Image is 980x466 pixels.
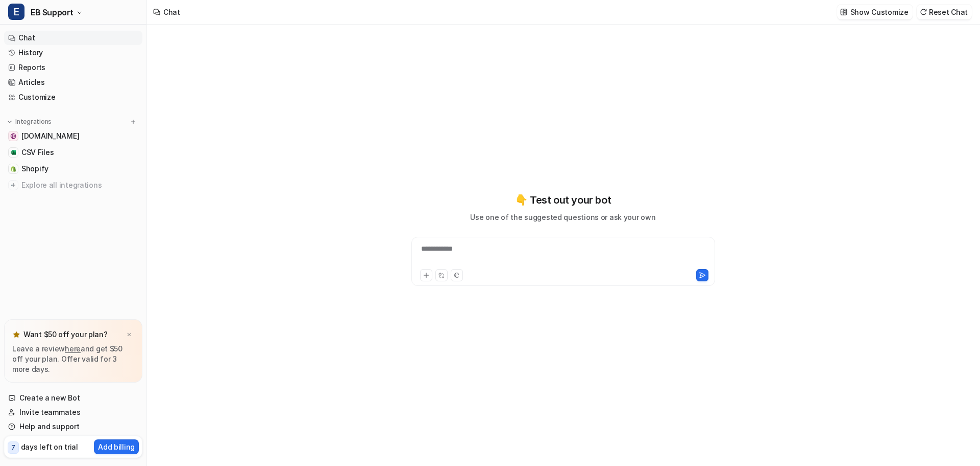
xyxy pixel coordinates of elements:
[130,118,137,125] img: menu_add.svg
[4,31,142,45] a: Chat
[837,5,913,19] button: Show Customize
[94,439,139,454] button: Add billing
[4,419,142,434] a: Help and support
[10,166,16,172] img: Shopify
[4,162,142,176] a: ShopifyShopify
[4,46,142,60] a: History
[126,331,132,338] img: x
[11,443,15,452] p: 7
[917,5,972,19] button: Reset Chat
[4,178,142,192] a: Explore all integrations
[10,149,16,156] img: CSV Files
[21,164,48,174] span: Shopify
[23,329,108,340] p: Want $50 off your plan?
[163,7,180,17] div: Chat
[8,4,24,20] span: E
[8,180,18,190] img: explore all integrations
[4,75,142,90] a: Articles
[15,118,52,126] p: Integrations
[4,391,142,405] a: Create a new Bot
[12,330,20,339] img: star
[21,131,79,141] span: [DOMAIN_NAME]
[4,405,142,419] a: Invite teammates
[4,60,142,75] a: Reports
[10,133,16,139] img: www.edenbrothers.com
[98,441,135,452] p: Add billing
[4,129,142,143] a: www.edenbrothers.com[DOMAIN_NAME]
[850,7,909,17] p: Show Customize
[6,118,13,125] img: expand menu
[12,344,134,374] p: Leave a review and get $50 off your plan. Offer valid for 3 more days.
[4,145,142,160] a: CSV FilesCSV Files
[470,212,655,223] p: Use one of the suggested questions or ask your own
[840,8,847,16] img: customize
[4,90,142,104] a: Customize
[21,147,54,158] span: CSV Files
[4,117,55,127] button: Integrations
[515,192,611,208] p: 👇 Test out your bot
[21,177,138,193] span: Explore all integrations
[65,344,81,353] a: here
[21,441,78,452] p: days left on trial
[920,8,927,16] img: reset
[31,5,73,19] span: EB Support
